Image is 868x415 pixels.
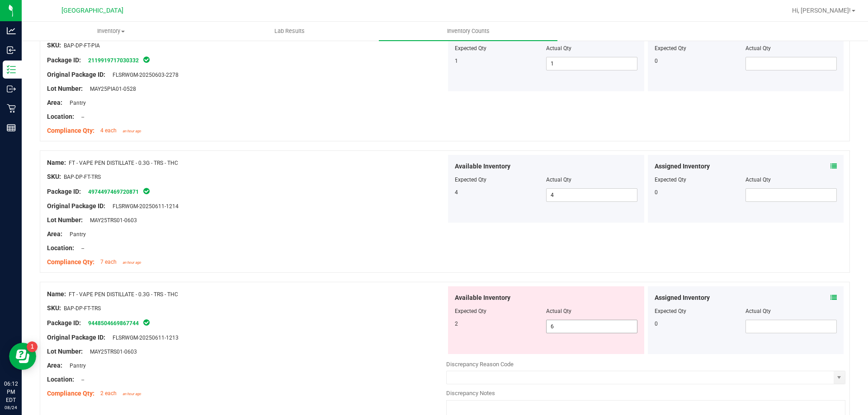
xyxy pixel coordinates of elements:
a: 9448504669867744 [88,320,139,326]
input: 1 [547,57,637,70]
span: Compliance Qty: [47,127,94,134]
div: Discrepancy Notes [446,389,845,398]
span: an hour ago [123,129,141,133]
span: Area: [47,230,62,238]
div: 0 [655,188,746,196]
span: MAY25PIA01-0528 [85,86,136,92]
span: an hour ago [123,261,141,265]
span: Package ID: [47,56,81,64]
span: Assigned Inventory [655,293,710,303]
span: BAP-DP-FT-TRS [64,305,101,312]
span: -- [77,377,84,383]
span: MAY25TRS01-0603 [85,349,137,355]
span: Compliance Qty: [47,390,94,397]
span: Lab Results [262,27,317,35]
span: Area: [47,362,62,369]
span: FLSRWGM-20250603-2278 [108,72,179,78]
span: Lot Number: [47,85,83,92]
span: MAY25TRS01-0603 [85,217,137,224]
div: Expected Qty [655,307,746,315]
inline-svg: Inbound [7,46,16,55]
span: select [834,371,845,384]
div: 0 [655,57,746,65]
span: Area: [47,99,62,106]
span: Package ID: [47,319,81,326]
span: 2 each [100,390,117,396]
span: SKU: [47,304,61,312]
span: Location: [47,113,74,120]
span: Original Package ID: [47,71,105,78]
span: 4 each [100,127,117,134]
inline-svg: Retail [7,104,16,113]
span: Pantry [65,100,86,106]
span: SKU: [47,173,61,180]
span: Name: [47,159,66,166]
span: 7 each [100,259,117,265]
span: Available Inventory [455,162,510,171]
a: Inventory [22,22,200,41]
span: Lot Number: [47,216,83,224]
span: SKU: [47,42,61,49]
div: Actual Qty [745,44,837,52]
a: 2119919717030332 [88,57,139,64]
span: Expected Qty [455,308,486,314]
span: [GEOGRAPHIC_DATA] [61,7,123,14]
iframe: Resource center [9,343,36,370]
a: Lab Results [200,22,379,41]
span: Assigned Inventory [655,162,710,171]
span: Hi, [PERSON_NAME]! [792,7,851,14]
span: Inventory Counts [435,27,502,35]
span: In Sync [142,318,151,327]
inline-svg: Analytics [7,26,16,35]
div: Actual Qty [745,176,837,184]
span: FT - VAPE PEN DISTILLATE - 0.3G - TRS - THC [69,160,178,166]
span: Actual Qty [546,177,571,183]
span: BAP-DP-FT-TRS [64,174,101,180]
span: In Sync [142,187,151,196]
a: 4974497469720871 [88,189,139,195]
span: Actual Qty [546,45,571,51]
span: Expected Qty [455,45,486,51]
span: Pantry [65,231,86,238]
div: 0 [655,320,746,328]
span: Location: [47,244,74,252]
span: 4 [455,189,458,196]
a: Inventory Counts [379,22,557,41]
span: Inventory [22,27,200,35]
span: Original Package ID: [47,334,105,341]
span: -- [77,114,84,120]
span: Original Package ID: [47,202,105,210]
span: Pantry [65,363,86,369]
span: In Sync [142,55,151,64]
span: 1 [455,58,458,64]
inline-svg: Reports [7,123,16,132]
span: Package ID: [47,188,81,195]
span: Expected Qty [455,177,486,183]
span: an hour ago [123,392,141,396]
span: Available Inventory [455,293,510,303]
span: FLSRWGM-20250611-1214 [108,203,179,210]
p: 06:12 PM EDT [4,380,18,404]
span: Name: [47,290,66,298]
span: FLSRWGM-20250611-1213 [108,335,179,341]
span: Discrepancy Reason Code [446,361,514,368]
span: -- [77,245,84,252]
inline-svg: Inventory [7,65,16,74]
span: BAP-DP-FT-PIA [64,42,100,49]
div: Expected Qty [655,44,746,52]
p: 08/24 [4,404,18,411]
span: Location: [47,376,74,383]
span: Lot Number: [47,348,83,355]
div: Expected Qty [655,176,746,184]
span: FT - VAPE PEN DISTILLATE - 0.3G - TRS - THC [69,291,178,298]
iframe: Resource center unread badge [27,341,38,352]
span: 2 [455,321,458,327]
input: 6 [547,320,637,333]
span: Compliance Qty: [47,258,94,266]
div: Actual Qty [745,307,837,315]
input: 4 [547,189,637,201]
span: Actual Qty [546,308,571,314]
inline-svg: Outbound [7,84,16,93]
